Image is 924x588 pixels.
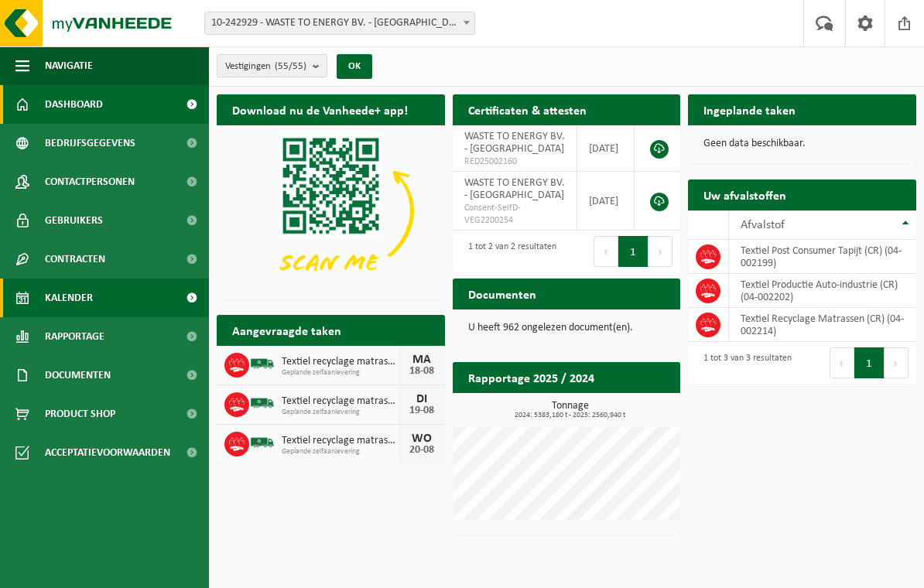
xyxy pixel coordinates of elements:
h3: Tonnage [460,401,681,419]
a: Bekijk rapportage [565,392,679,423]
div: 1 tot 2 van 2 resultaten [460,234,556,268]
span: Kalender [45,279,93,317]
td: [DATE] [577,172,635,231]
span: Geplande zelfaanlevering [282,447,399,456]
h2: Aangevraagde taken [217,315,357,345]
button: 1 [618,236,649,267]
span: Documenten [45,356,111,395]
img: BL-SO-LV [249,429,275,456]
button: Next [885,347,909,378]
span: Product Shop [45,395,115,433]
button: Previous [830,347,854,378]
span: Bedrijfsgegevens [45,124,135,162]
div: 1 tot 3 van 3 resultaten [696,346,792,380]
span: RED25002160 [464,156,566,168]
img: Download de VHEPlus App [217,125,445,296]
h2: Rapportage 2025 / 2024 [453,362,610,392]
span: Gebruikers [45,201,103,240]
td: [DATE] [577,125,635,172]
span: Contactpersonen [45,162,135,201]
count: (55/55) [275,61,306,71]
td: Textiel Recyclage Matrassen (CR) (04-002214) [729,308,916,342]
span: Dashboard [45,85,103,124]
img: BL-SO-LV [249,390,275,416]
span: Textiel recyclage matrassen (cr) [282,395,399,408]
span: 10-242929 - WASTE TO ENERGY BV. - NIJKERK [204,12,475,35]
span: 2024: 5383,180 t - 2025: 2560,940 t [460,412,681,419]
span: Consent-SelfD-VEG2200254 [464,202,566,227]
button: OK [337,54,372,79]
h2: Ingeplande taken [688,94,811,125]
span: Rapportage [45,317,104,356]
span: WASTE TO ENERGY BV. - [GEOGRAPHIC_DATA] [464,177,565,201]
div: WO [406,432,437,445]
button: 1 [854,347,885,378]
h2: Download nu de Vanheede+ app! [217,94,423,125]
h2: Documenten [453,279,552,309]
div: DI [406,393,437,405]
img: BL-SO-LV [249,350,275,377]
span: 10-242929 - WASTE TO ENERGY BV. - NIJKERK [205,12,474,34]
div: 20-08 [406,445,437,456]
span: Geplande zelfaanlevering [282,408,399,417]
td: Textiel Productie Auto-industrie (CR) (04-002202) [729,274,916,308]
span: Afvalstof [741,219,785,231]
td: Textiel Post Consumer Tapijt (CR) (04-002199) [729,240,916,274]
p: Geen data beschikbaar. [703,138,901,149]
span: Textiel recyclage matrassen (cr) [282,435,399,447]
div: 18-08 [406,366,437,377]
span: Contracten [45,240,105,279]
span: WASTE TO ENERGY BV. - [GEOGRAPHIC_DATA] [464,131,565,155]
span: Navigatie [45,46,93,85]
span: Textiel recyclage matrassen (cr) [282,356,399,368]
span: Acceptatievoorwaarden [45,433,170,472]
div: 19-08 [406,405,437,416]
h2: Certificaten & attesten [453,94,602,125]
div: MA [406,354,437,366]
button: Vestigingen(55/55) [217,54,327,77]
button: Next [649,236,672,267]
span: Vestigingen [225,55,306,78]
span: Geplande zelfaanlevering [282,368,399,378]
button: Previous [594,236,618,267]
h2: Uw afvalstoffen [688,179,802,210]
p: U heeft 962 ongelezen document(en). [468,323,666,333]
